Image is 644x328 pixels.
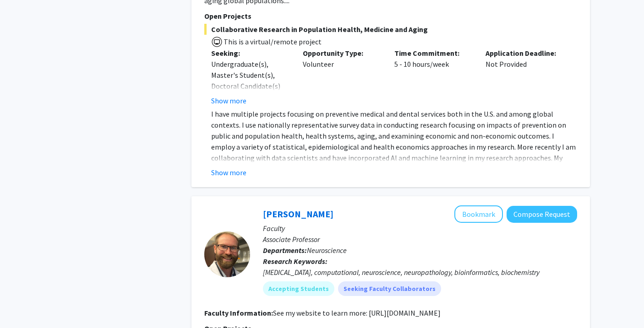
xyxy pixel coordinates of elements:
p: Time Commitment: [394,48,472,59]
span: Collaborative Research in Population Health, Medicine and Aging [204,24,577,35]
p: I have multiple projects focusing on preventive medical and dental services both in the U.S. and ... [211,108,577,196]
p: Faculty [263,223,577,234]
button: Add Aaron Haeusler to Bookmarks [454,205,503,223]
b: Research Keywords: [263,257,327,266]
mat-chip: Accepting Students [263,281,334,296]
p: Associate Professor [263,234,577,245]
div: Undergraduate(s), Master's Student(s), Doctoral Candidate(s) (PhD, MD, DMD, PharmD, etc.), Postdo... [211,59,289,168]
fg-read-more: See my website to learn more: [URL][DOMAIN_NAME] [273,308,441,317]
iframe: Chat [7,287,39,321]
button: Compose Request to Aaron Haeusler [507,206,577,223]
p: Open Projects [204,11,577,22]
div: 5 - 10 hours/week [387,48,479,106]
p: Seeking: [211,48,289,59]
button: Show more [211,167,246,178]
a: [PERSON_NAME] [263,208,333,220]
b: Departments: [263,246,307,255]
b: Faculty Information: [204,308,273,317]
mat-chip: Seeking Faculty Collaborators [338,281,441,296]
p: Opportunity Type: [303,48,381,59]
button: Show more [211,95,246,106]
div: Not Provided [479,48,570,106]
span: This is a virtual/remote project [223,37,322,46]
div: [MEDICAL_DATA], computational, neuroscience, neuropathology, bioinformatics, biochemistry [263,267,577,278]
p: Application Deadline: [486,48,563,59]
span: Neuroscience [307,246,347,255]
div: Volunteer [296,48,387,106]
